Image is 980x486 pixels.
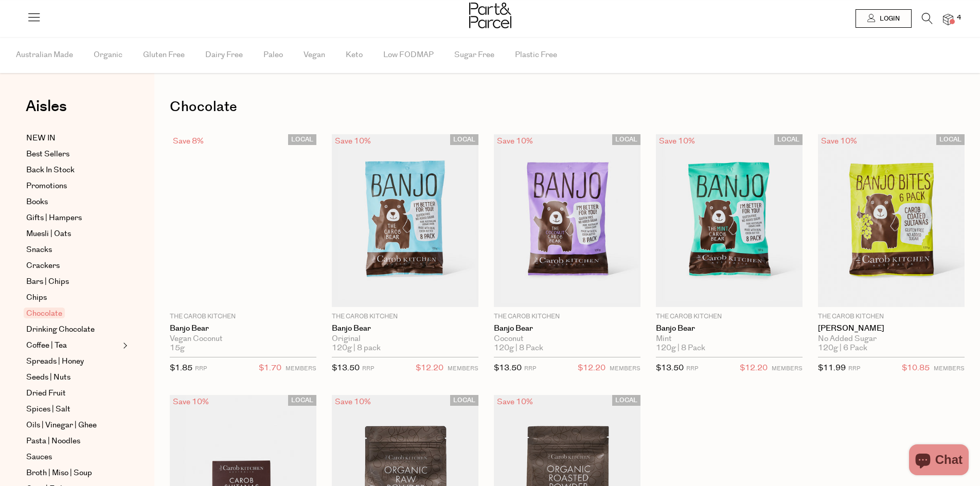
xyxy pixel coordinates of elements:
[26,355,120,368] a: Spreads | Honey
[332,134,478,307] img: Banjo Bear
[936,134,965,145] span: LOCAL
[469,3,511,28] img: Part&Parcel
[656,344,705,353] span: 120g | 8 Pack
[170,312,316,321] p: The Carob Kitchen
[26,451,120,463] a: Sauces
[26,339,120,352] a: Coffee | Tea
[450,395,478,406] span: LOCAL
[26,339,67,352] span: Coffee | Tea
[494,134,536,148] div: Save 10%
[26,148,69,160] span: Best Sellers
[26,164,120,176] a: Back In Stock
[26,164,75,176] span: Back In Stock
[288,395,316,406] span: LOCAL
[818,363,846,373] span: $11.99
[332,395,374,409] div: Save 10%
[205,37,243,73] span: Dairy Free
[954,13,964,23] span: 4
[332,312,478,321] p: The Carob Kitchen
[332,344,381,353] span: 120g | 8 pack
[195,365,207,372] small: RRP
[26,228,71,240] span: Muesli | Oats
[612,395,640,406] span: LOCAL
[332,134,374,148] div: Save 10%
[26,371,70,384] span: Seeds | Nuts
[494,312,640,321] p: The Carob Kitchen
[515,37,557,73] span: Plastic Free
[26,196,48,208] span: Books
[612,134,640,145] span: LOCAL
[26,244,120,256] a: Snacks
[170,344,185,353] span: 15g
[346,37,363,73] span: Keto
[120,339,128,352] button: Expand/Collapse Coffee | Tea
[26,244,52,256] span: Snacks
[26,403,120,416] a: Spices | Salt
[288,134,316,145] span: LOCAL
[286,365,316,372] small: MEMBERS
[656,134,698,148] div: Save 10%
[94,37,122,73] span: Organic
[143,37,185,73] span: Gluten Free
[902,362,930,375] span: $10.85
[450,134,478,145] span: LOCAL
[263,37,283,73] span: Paleo
[877,14,900,23] span: Login
[943,14,953,25] a: 4
[656,324,803,333] a: Banjo Bear
[494,134,640,307] img: Banjo Bear
[656,134,803,307] img: Banjo Bear
[448,365,478,372] small: MEMBERS
[454,37,494,73] span: Sugar Free
[26,323,95,336] span: Drinking Chocolate
[170,95,965,119] h1: Chocolate
[26,435,120,447] a: Pasta | Noodles
[26,308,120,320] a: Chocolate
[656,334,803,344] div: Mint
[170,334,316,344] div: Vegan Coconut
[656,363,684,373] span: $13.50
[848,365,860,372] small: RRP
[26,99,67,124] a: Aisles
[304,37,325,73] span: Vegan
[26,435,80,447] span: Pasta | Noodles
[494,363,522,373] span: $13.50
[494,395,536,409] div: Save 10%
[332,324,478,333] a: Banjo Bear
[332,334,478,344] div: Original
[26,180,67,192] span: Promotions
[934,365,965,372] small: MEMBERS
[26,371,120,384] a: Seeds | Nuts
[26,323,120,336] a: Drinking Chocolate
[24,308,65,318] span: Chocolate
[26,132,120,145] a: NEW IN
[26,387,120,400] a: Dried Fruit
[26,292,120,304] a: Chips
[26,212,82,224] span: Gifts | Hampers
[26,467,120,479] a: Broth | Miso | Soup
[906,444,972,478] inbox-online-store-chat: Shopify online store chat
[26,403,70,416] span: Spices | Salt
[332,363,360,373] span: $13.50
[26,212,120,224] a: Gifts | Hampers
[26,276,69,288] span: Bars | Chips
[170,324,316,333] a: Banjo Bear
[494,344,543,353] span: 120g | 8 Pack
[259,362,281,375] span: $1.70
[170,363,192,373] span: $1.85
[26,228,120,240] a: Muesli | Oats
[656,312,803,321] p: The Carob Kitchen
[26,148,120,160] a: Best Sellers
[818,312,965,321] p: The Carob Kitchen
[16,37,73,73] span: Australian Made
[578,362,605,375] span: $12.20
[26,419,97,431] span: Oils | Vinegar | Ghee
[26,180,120,192] a: Promotions
[818,134,860,148] div: Save 10%
[26,387,66,400] span: Dried Fruit
[740,362,768,375] span: $12.20
[818,334,965,344] div: No Added Sugar
[26,467,92,479] span: Broth | Miso | Soup
[686,365,698,372] small: RRP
